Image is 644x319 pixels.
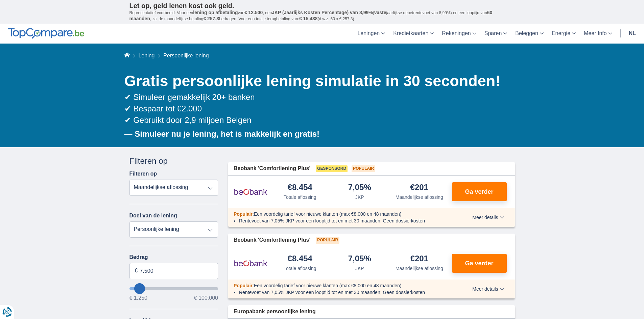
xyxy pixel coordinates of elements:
[480,24,511,44] a: Sparen
[163,53,209,58] span: Persoonlijke lening
[389,24,438,44] a: Kredietkaarten
[135,267,138,275] span: €
[129,254,218,260] label: Bedrag
[254,283,402,288] span: Een voordelig tarief voor nieuwe klanten (max €8.000 en 48 maanden)
[467,286,509,292] button: Meer details
[472,287,504,291] span: Meer details
[348,255,371,264] div: 7,05%
[244,10,263,15] span: € 12.500
[299,16,318,21] span: € 15.438
[472,215,504,220] span: Meer details
[288,183,312,192] div: €8.454
[438,24,480,44] a: Rekeningen
[228,211,453,217] div: :
[239,217,448,224] li: Rentevoet van 7,05% JKP voor een looptijd tot en met 30 maanden; Geen dossierkosten
[452,254,507,273] button: Ga verder
[353,24,389,44] a: Leningen
[580,24,616,44] a: Meer Info
[316,165,348,172] span: Gesponsord
[234,308,316,316] span: Europabank persoonlijke lening
[374,10,386,15] span: vaste
[465,260,493,266] span: Ga verder
[234,236,310,244] span: Beobank 'Comfortlening Plus'
[254,211,402,217] span: Een voordelig tarief voor nieuwe klanten (max €8.000 en 48 maanden)
[234,183,267,200] img: product.pl.alt Beobank
[129,155,218,167] div: Filteren op
[352,165,375,172] span: Populair
[465,189,493,195] span: Ga verder
[129,10,515,22] p: Representatief voorbeeld: Voor een van , een ( jaarlijkse debetrentevoet van 8,99%) en een loopti...
[288,255,312,264] div: €8.454
[548,24,580,44] a: Energie
[228,282,453,289] div: :
[124,53,130,58] a: Home
[355,265,364,272] div: JKP
[234,165,310,172] span: Beobank 'Comfortlening Plus'
[124,129,320,138] b: — Simuleer nu je lening, het is makkelijk en gratis!
[193,10,238,15] span: lening op afbetaling
[316,237,339,244] span: Populair
[234,211,253,217] span: Populair
[194,295,218,301] span: € 100.000
[129,10,493,21] span: 60 maanden
[8,28,84,39] img: TopCompare
[234,283,253,288] span: Populair
[129,295,147,301] span: € 1.250
[203,16,219,21] span: € 257,3
[138,53,154,58] a: Lening
[410,255,428,264] div: €201
[511,24,548,44] a: Beleggen
[234,255,267,272] img: product.pl.alt Beobank
[284,265,316,272] div: Totale aflossing
[348,183,371,192] div: 7,05%
[452,182,507,201] button: Ga verder
[239,289,448,296] li: Rentevoet van 7,05% JKP voor een looptijd tot en met 30 maanden; Geen dossierkosten
[129,2,515,10] p: Let op, geld lenen kost ook geld.
[625,24,640,44] a: nl
[124,91,515,126] div: ✔ Simuleer gemakkelijk 20+ banken ✔ Bespaar tot €2.000 ✔ Gebruikt door 2,9 miljoen Belgen
[355,194,364,201] div: JKP
[467,215,509,220] button: Meer details
[129,287,218,290] input: wantToBorrow
[396,194,443,201] div: Maandelijkse aflossing
[272,10,373,15] span: JKP (Jaarlijks Kosten Percentage) van 8,99%
[396,265,443,272] div: Maandelijkse aflossing
[129,171,157,177] label: Filteren op
[410,183,428,192] div: €201
[124,71,515,91] h1: Gratis persoonlijke lening simulatie in 30 seconden!
[129,213,177,219] label: Doel van de lening
[284,194,316,201] div: Totale aflossing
